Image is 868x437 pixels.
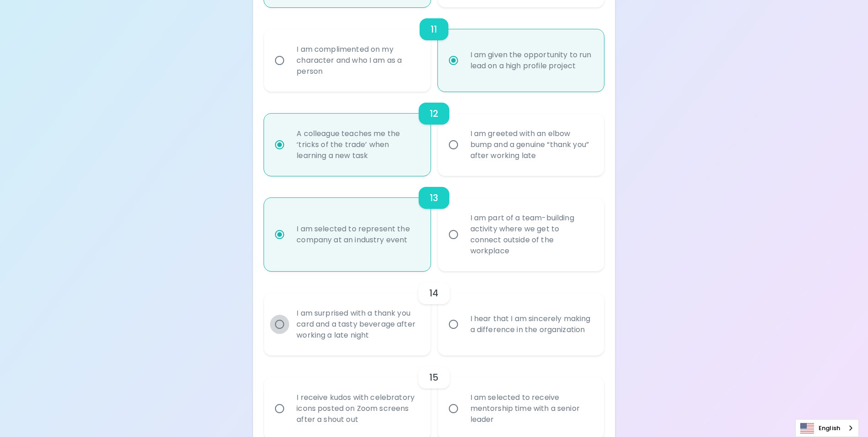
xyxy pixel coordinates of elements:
[796,420,858,437] a: English
[795,419,859,437] div: Language
[795,419,859,437] aside: Language selected: English
[430,106,438,121] h6: 12
[289,213,425,257] div: I am selected to represent the company at an industry event
[429,370,438,385] h6: 15
[463,117,599,172] div: I am greeted with an elbow bump and a genuine “thank you” after working late
[289,381,425,436] div: I receive kudos with celebratory icons posted on Zoom screens after a shout out
[463,381,599,436] div: I am selected to receive mentorship time with a senior leader
[264,176,604,271] div: choice-group-check
[463,302,599,346] div: I hear that I am sincerely making a difference in the organization
[463,38,599,82] div: I am given the opportunity to run lead on a high profile project
[430,191,438,205] h6: 13
[289,297,425,352] div: I am surprised with a thank you card and a tasty beverage after working a late night
[289,33,425,88] div: I am complimented on my character and who I am as a person
[264,92,604,176] div: choice-group-check
[264,271,604,355] div: choice-group-check
[264,7,604,92] div: choice-group-check
[429,286,438,300] h6: 14
[289,117,425,172] div: A colleague teaches me the ‘tricks of the trade’ when learning a new task
[463,202,599,268] div: I am part of a team-building activity where we get to connect outside of the workplace
[431,22,437,37] h6: 11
